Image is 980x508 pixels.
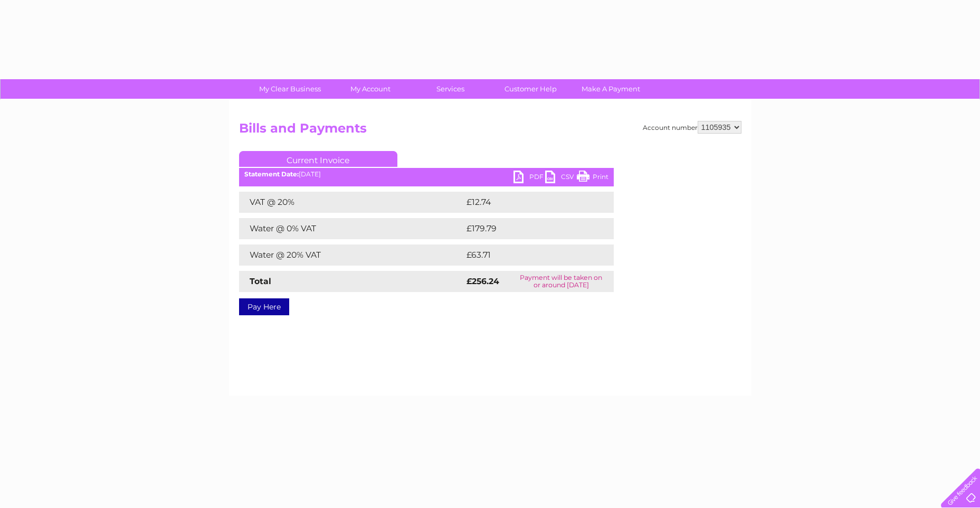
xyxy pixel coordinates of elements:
td: £63.71 [464,244,591,266]
td: Water @ 0% VAT [239,218,464,239]
a: Current Invoice [239,151,397,167]
strong: £256.24 [467,276,499,286]
td: Water @ 20% VAT [239,244,464,266]
a: Pay Here [239,298,289,315]
a: Services [407,79,494,99]
h2: Bills and Payments [239,121,741,141]
td: Payment will be taken on or around [DATE] [509,271,613,292]
a: My Account [327,79,414,99]
a: Print [577,171,608,186]
td: £179.79 [464,218,594,239]
a: CSV [545,171,577,186]
td: £12.74 [464,192,591,213]
b: Statement Date: [244,170,299,178]
a: My Clear Business [246,79,334,99]
div: Account number [643,121,741,134]
strong: Total [250,276,271,286]
a: Make A Payment [567,79,654,99]
a: PDF [513,171,545,186]
td: VAT @ 20% [239,192,464,213]
a: Customer Help [487,79,574,99]
div: [DATE] [239,171,614,178]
